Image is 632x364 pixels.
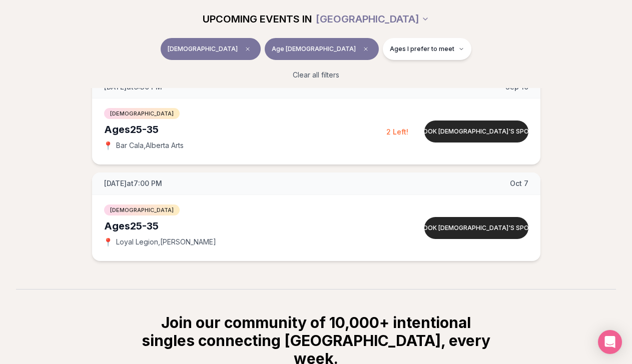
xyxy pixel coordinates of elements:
[104,238,112,246] span: 📍
[316,8,429,30] button: [GEOGRAPHIC_DATA]
[272,45,356,53] span: Age [DEMOGRAPHIC_DATA]
[287,64,345,86] button: Clear all filters
[104,204,180,215] span: [DEMOGRAPHIC_DATA]
[104,219,386,233] div: Ages 25-35
[161,38,261,60] button: [DEMOGRAPHIC_DATA]Clear event type filter
[383,38,471,60] button: Ages I prefer to meet
[104,178,162,188] span: [DATE] at 7:00 PM
[116,140,184,150] span: Bar Cala , Alberta Arts
[104,108,180,119] span: [DEMOGRAPHIC_DATA]
[242,43,254,55] span: Clear event type filter
[116,237,216,247] span: Loyal Legion , [PERSON_NAME]
[360,43,372,55] span: Clear age
[386,127,408,136] span: 2 Left!
[203,12,312,26] span: UPCOMING EVENTS IN
[104,122,386,136] div: Ages 25-35
[265,38,379,60] button: Age [DEMOGRAPHIC_DATA]Clear age
[168,45,238,53] span: [DEMOGRAPHIC_DATA]
[104,141,112,149] span: 📍
[424,217,528,239] button: Book [DEMOGRAPHIC_DATA]'s spot
[510,178,528,188] span: Oct 7
[390,45,454,53] span: Ages I prefer to meet
[424,120,528,142] button: Book [DEMOGRAPHIC_DATA]'s spot
[598,330,622,354] div: Open Intercom Messenger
